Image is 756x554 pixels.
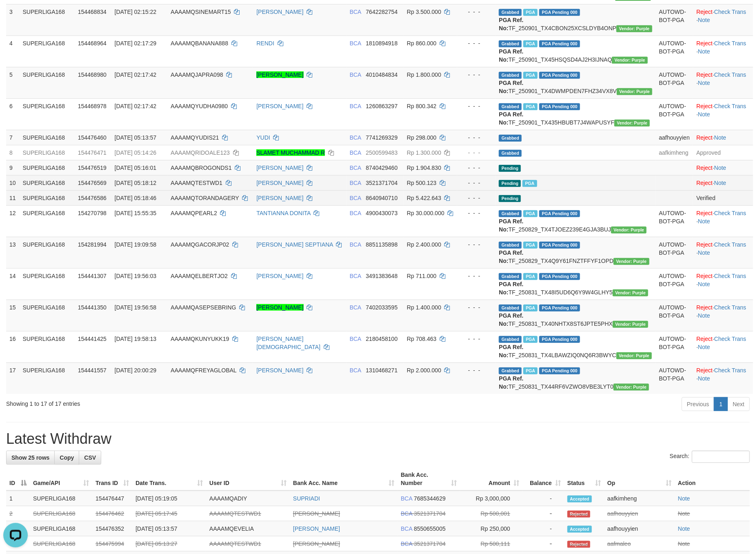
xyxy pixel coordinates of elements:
[407,149,441,156] span: Rp 1.300.000
[698,344,710,350] a: Note
[115,210,156,216] span: [DATE] 15:55:35
[499,150,522,157] span: Grabbed
[496,98,656,130] td: TF_250901_TX435HBUBT7J4WAPUSYF
[366,336,398,342] span: Copy 2180458100 to clipboard
[19,331,74,363] td: SUPERLIGA168
[656,363,693,394] td: AUTOWD-BOT-PGA
[256,165,303,171] a: [PERSON_NAME]
[115,241,156,248] span: [DATE] 19:09:58
[698,80,710,86] a: Note
[696,336,713,342] a: Reject
[115,304,156,311] span: [DATE] 19:56:58
[460,240,492,249] div: - - -
[78,367,107,374] span: 154441557
[523,103,538,110] span: Marked by aafchoeunmanni
[499,249,523,264] b: PGA Ref. No:
[19,145,74,160] td: SUPERLIGA168
[499,281,523,296] b: PGA Ref. No:
[496,237,656,268] td: TF_250829_TX4Q9Y61FNZTFFYF1OPD
[696,103,713,109] a: Reject
[19,98,74,130] td: SUPERLIGA168
[6,160,19,175] td: 9
[523,40,538,47] span: Marked by aafchoeunmanni
[682,397,714,411] a: Previous
[499,165,521,172] span: Pending
[6,331,19,363] td: 16
[206,467,290,491] th: User ID: activate to sort column ascending
[693,190,753,205] td: Verified
[407,9,441,15] span: Rp 3.500.000
[696,241,713,248] a: Reject
[616,352,652,359] span: Vendor URL: https://trx4.1velocity.biz
[6,190,19,205] td: 11
[115,71,156,78] span: [DATE] 02:17:42
[19,237,74,268] td: SUPERLIGA168
[693,4,753,36] td: · ·
[78,210,107,216] span: 154270798
[171,165,231,171] span: AAAAMQBROGONDS1
[366,149,398,156] span: Copy 2500599483 to clipboard
[19,36,74,67] td: SUPERLIGA168
[398,467,460,491] th: Bank Acc. Number: activate to sort column ascending
[19,190,74,205] td: SUPERLIGA168
[714,9,747,15] a: Check Trans
[19,268,74,300] td: SUPERLIGA168
[78,71,107,78] span: 154468980
[693,145,753,160] td: Approved
[539,305,580,311] span: PGA Pending
[171,304,236,311] span: AAAAMQASEPSEBRING
[256,180,303,186] a: [PERSON_NAME]
[539,273,580,280] span: PGA Pending
[78,273,107,279] span: 154441307
[692,451,750,463] input: Search:
[693,98,753,130] td: · ·
[256,336,320,350] a: [PERSON_NAME][DEMOGRAPHIC_DATA]
[693,237,753,268] td: · ·
[523,210,538,217] span: Marked by aafmaleo
[115,336,156,342] span: [DATE] 19:58:13
[714,71,747,78] a: Check Trans
[6,237,19,268] td: 13
[714,273,747,279] a: Check Trans
[714,336,747,342] a: Check Trans
[78,180,107,186] span: 154476569
[696,304,713,311] a: Reject
[290,467,398,491] th: Bank Acc. Name: activate to sort column ascending
[714,134,727,141] a: Note
[366,9,398,15] span: Copy 7642282754 to clipboard
[678,525,690,532] a: Note
[407,134,436,141] span: Rp 298.000
[115,165,156,171] span: [DATE] 05:16:01
[19,67,74,98] td: SUPERLIGA168
[693,36,753,67] td: · ·
[523,9,538,16] span: Marked by aafnonsreyleab
[350,9,361,15] span: BCA
[499,242,522,249] span: Grabbed
[656,145,693,160] td: aafkimheng
[693,130,753,145] td: ·
[256,195,303,201] a: [PERSON_NAME]
[6,300,19,331] td: 15
[460,209,492,217] div: - - -
[78,195,107,201] span: 154476586
[256,71,303,78] a: [PERSON_NAME]
[350,149,361,156] span: BCA
[499,195,521,202] span: Pending
[698,375,710,382] a: Note
[366,71,398,78] span: Copy 4010484834 to clipboard
[499,344,523,358] b: PGA Ref. No:
[460,164,492,172] div: - - -
[115,149,156,156] span: [DATE] 05:14:26
[499,180,521,187] span: Pending
[499,135,522,142] span: Grabbed
[656,130,693,145] td: aafhouyyien
[678,510,690,517] a: Note
[171,336,229,342] span: AAAAMQKUNYUKK19
[79,451,101,465] a: CSV
[6,205,19,237] td: 12
[611,227,647,234] span: Vendor URL: https://trx4.1velocity.biz
[115,40,156,47] span: [DATE] 02:17:29
[496,300,656,331] td: TF_250831_TX40NHTX8ST6JPTE5PHX
[616,25,652,32] span: Vendor URL: https://trx4.1velocity.biz
[30,467,92,491] th: Game/API: activate to sort column ascending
